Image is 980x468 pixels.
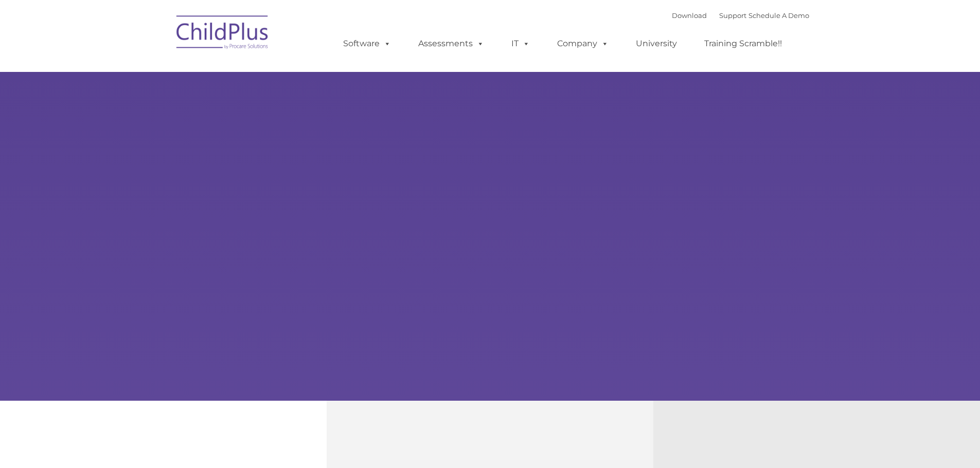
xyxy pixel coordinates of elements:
[408,33,494,54] a: Assessments
[501,33,540,54] a: IT
[749,11,809,20] a: Schedule A Demo
[547,33,619,54] a: Company
[171,8,274,60] img: ChildPlus by Procare Solutions
[626,33,687,54] a: University
[672,11,809,20] font: |
[672,11,707,20] a: Download
[694,33,792,54] a: Training Scramble!!
[719,11,746,20] a: Support
[333,33,401,54] a: Software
